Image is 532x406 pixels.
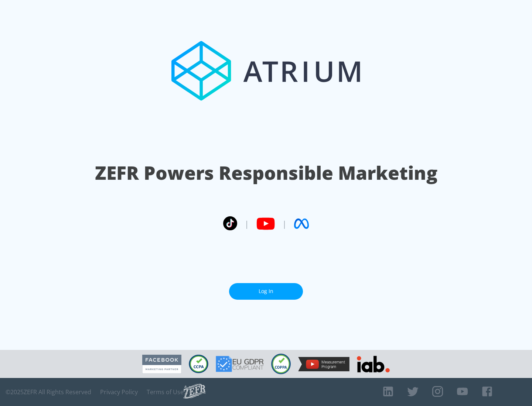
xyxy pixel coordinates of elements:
span: | [282,218,287,229]
img: GDPR Compliant [216,356,264,372]
img: YouTube Measurement Program [298,357,349,371]
img: COPPA Compliant [271,354,291,374]
h1: ZEFR Powers Responsible Marketing [95,160,437,186]
span: © 2025 ZEFR All Rights Reserved [6,388,91,396]
a: Log In [229,283,303,300]
a: Privacy Policy [100,388,138,396]
span: | [245,218,249,229]
img: CCPA Compliant [189,355,208,373]
img: Facebook Marketing Partner [142,355,181,374]
img: IAB [357,356,390,372]
a: Terms of Use [147,388,184,396]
